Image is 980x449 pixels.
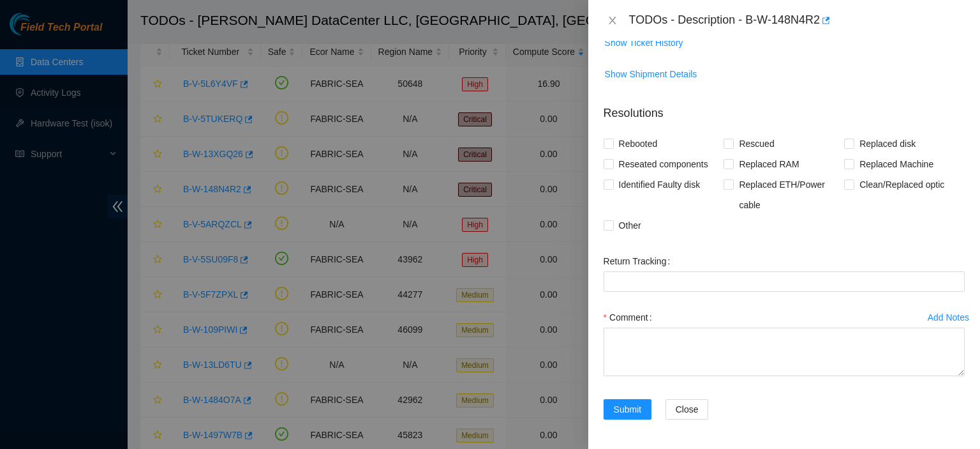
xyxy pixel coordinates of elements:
span: Identified Faulty disk [614,174,706,195]
span: Clean/Replaced optic [854,174,949,195]
span: Close [676,402,699,416]
span: Show Ticket History [605,36,683,50]
span: Replaced RAM [734,154,804,174]
span: Reseated components [614,154,713,174]
span: Replaced ETH/Power cable [734,174,844,215]
div: TODOs - Description - B-W-148N4R2 [629,10,965,31]
button: Show Ticket History [604,33,684,53]
span: close [607,15,618,26]
label: Comment [604,307,657,328]
input: Return Tracking [604,271,965,292]
button: Add Notes [927,307,970,328]
label: Return Tracking [604,251,676,271]
button: Show Shipment Details [604,64,698,84]
div: Add Notes [928,313,969,322]
p: Resolutions [604,95,965,122]
span: Rebooted [614,133,663,154]
button: Close [604,15,621,27]
span: Rescued [734,133,779,154]
button: Submit [604,399,652,420]
span: Submit [614,402,642,416]
span: Replaced Machine [854,154,939,174]
span: Show Shipment Details [605,67,697,81]
span: Replaced disk [854,133,921,154]
button: Close [665,399,709,420]
textarea: Comment [604,328,965,376]
span: Other [614,215,646,236]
